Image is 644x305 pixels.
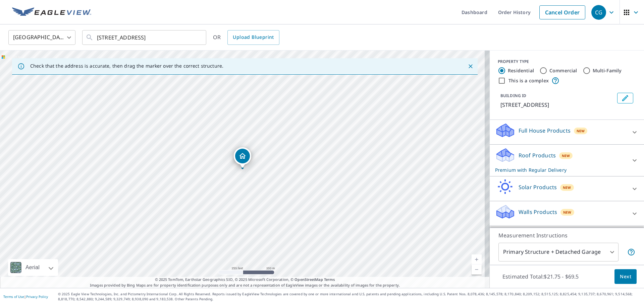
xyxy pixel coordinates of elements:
[3,294,24,299] a: Terms of Use
[227,30,279,45] a: Upload Blueprint
[97,28,193,47] input: Search by address or latitude-longitude
[23,259,42,276] div: Aerial
[519,127,571,135] p: Full House Products
[498,231,635,239] p: Measurement Instructions
[519,208,557,216] p: Walls Products
[563,185,571,190] span: New
[30,63,223,69] p: Check that the address is accurate, then drag the marker over the correct structure.
[26,294,48,299] a: Privacy Policy
[562,153,570,158] span: New
[627,248,635,256] span: Your report will include the primary structure and a detached garage if one exists.
[3,295,48,299] p: |
[8,259,58,276] div: Aerial
[466,62,475,71] button: Close
[294,277,323,282] a: OpenStreetMap
[617,93,633,103] button: Edit building 1
[233,33,274,42] span: Upload Blueprint
[539,5,585,19] a: Cancel Order
[498,59,636,65] div: PROPERTY TYPE
[495,204,639,223] div: Walls ProductsNew
[495,147,639,173] div: Roof ProductsNewPremium with Regular Delivery
[620,273,631,281] span: Next
[495,166,627,173] p: Premium with Regular Delivery
[549,67,577,74] label: Commercial
[58,292,641,302] p: © 2025 Eagle View Technologies, Inc. and Pictometry International Corp. All Rights Reserved. Repo...
[495,123,639,142] div: Full House ProductsNew
[472,254,482,264] a: Current Level 17, Zoom In
[519,183,557,191] p: Solar Products
[519,151,556,159] p: Roof Products
[563,210,572,215] span: New
[234,147,251,168] div: Dropped pin, building 1, Residential property, 5453 NW 50th Ct Coconut Creek, FL 33073
[500,93,526,98] p: BUILDING ID
[155,277,335,283] span: © 2025 TomTom, Earthstar Geographics SIO, © 2025 Microsoft Corporation, ©
[324,277,335,282] a: Terms
[577,128,585,134] span: New
[591,5,606,20] div: CG
[8,28,75,47] div: [GEOGRAPHIC_DATA]
[500,101,614,109] p: [STREET_ADDRESS]
[508,77,549,84] label: This is a complex
[593,67,622,74] label: Multi-Family
[12,7,91,17] img: EV Logo
[472,264,482,275] a: Current Level 17, Zoom Out
[614,269,637,284] button: Next
[497,269,584,284] p: Estimated Total: $21.75 - $69.5
[495,179,639,198] div: Solar ProductsNew
[213,30,279,45] div: OR
[498,243,619,261] div: Primary Structure + Detached Garage
[508,67,534,74] label: Residential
